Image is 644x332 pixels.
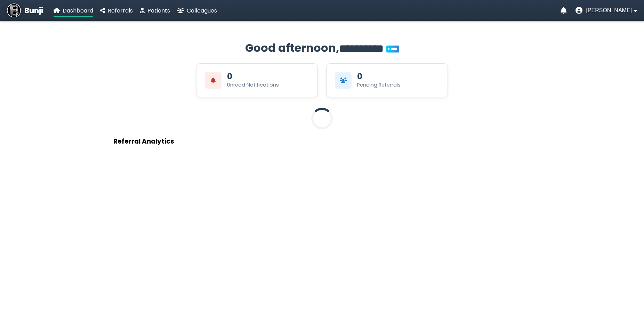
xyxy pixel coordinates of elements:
[187,7,217,15] span: Colleagues
[561,7,567,14] a: Notifications
[140,6,170,15] a: Patients
[586,7,632,14] span: [PERSON_NAME]
[196,63,318,97] div: View Unread Notifications
[54,6,93,15] a: Dashboard
[100,6,133,15] a: Referrals
[63,7,93,15] span: Dashboard
[108,7,133,15] span: Referrals
[113,40,531,56] h2: Good afternoon,
[357,72,362,81] div: 0
[386,46,399,52] span: You’re on Plus!
[575,7,637,14] button: User menu
[147,7,170,15] span: Patients
[7,3,21,17] img: Bunji Dental Referral Management
[326,63,448,97] div: View Pending Referrals
[7,3,43,17] a: Bunji
[177,6,217,15] a: Colleagues
[227,81,279,89] div: Unread Notifications
[357,81,401,89] div: Pending Referrals
[113,136,531,146] h3: Referral Analytics
[227,72,232,81] div: 0
[24,5,43,16] span: Bunji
